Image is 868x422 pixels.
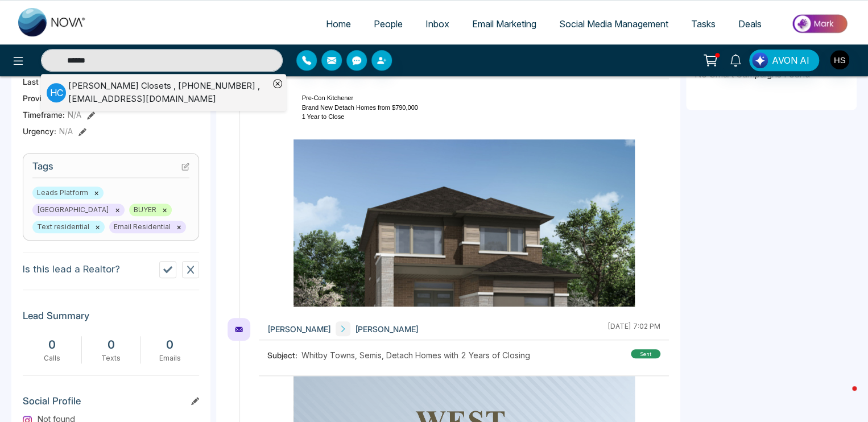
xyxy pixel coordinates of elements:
p: Is this lead a Realtor? [23,262,120,277]
a: Home [315,13,362,35]
span: Text residential [32,221,105,233]
span: N/A [68,109,81,121]
span: N/A [59,125,73,137]
a: People [362,13,414,35]
div: 0 [146,336,193,353]
span: Email Marketing [472,18,536,30]
a: Tasks [680,13,727,35]
span: Last Contact Date : [23,76,93,88]
div: Calls [28,353,76,363]
span: [GEOGRAPHIC_DATA] [32,204,125,216]
h3: Lead Summary [23,310,199,327]
span: People [374,18,403,30]
div: [PERSON_NAME] Closets , [PHONE_NUMBER] , [EMAIL_ADDRESS][DOMAIN_NAME] [68,80,269,105]
div: 0 [88,336,135,353]
button: AVON AI [749,49,819,71]
button: × [176,222,181,232]
button: × [94,188,99,198]
h3: Social Profile [23,395,199,412]
button: × [115,205,120,215]
p: H C [47,83,66,102]
img: Market-place.gif [779,11,861,36]
span: Subject: [267,349,301,361]
span: Province : [23,92,57,104]
div: [DATE] 7:02 PM [607,321,660,336]
div: 0 [28,336,76,353]
div: Texts [88,353,135,363]
span: Social Media Management [559,18,668,30]
span: Home [326,18,351,30]
span: Email Residential [109,221,186,233]
button: × [162,205,167,215]
span: [PERSON_NAME] [267,323,331,335]
span: Tasks [691,18,716,30]
a: Social Media Management [548,13,680,35]
button: × [95,222,100,232]
a: Deals [727,13,773,35]
a: Email Marketing [461,13,548,35]
span: Whitby Towns, Semis, Detach Homes with 2 Years of Closing [301,349,530,361]
img: Nova CRM Logo [18,8,86,36]
span: Timeframe : [23,109,65,121]
span: Deals [738,18,762,30]
span: Inbox [425,18,449,30]
span: [PERSON_NAME] [355,323,419,335]
iframe: Intercom live chat [829,383,857,411]
div: Emails [146,353,193,363]
span: BUYER [129,204,172,216]
span: Leads Platform [32,187,104,199]
img: Lead Flow [752,52,768,68]
img: User Avatar [830,50,849,69]
a: Inbox [414,13,461,35]
h3: Tags [32,160,189,178]
span: AVON AI [772,53,809,67]
span: Urgency : [23,125,56,137]
div: sent [631,349,660,358]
